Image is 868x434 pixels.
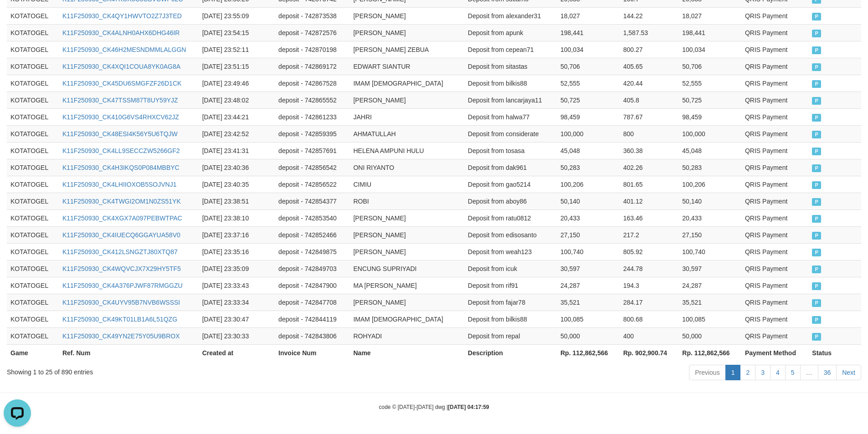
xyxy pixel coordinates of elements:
td: IMAM [DEMOGRAPHIC_DATA] [349,311,464,327]
td: AHMATULLAH [349,125,464,142]
td: deposit - 742849875 [275,243,349,260]
span: PAID [812,148,821,155]
td: 50,706 [678,58,741,75]
a: K11F250930_CK48ESI4K56Y5U6TQJW [62,130,178,138]
span: PAID [812,30,821,37]
small: code © [DATE]-[DATE] dwg | [379,404,489,410]
th: Description [464,344,557,361]
td: [DATE] 23:52:11 [199,41,275,58]
td: Deposit from alexander31 [464,7,557,24]
td: 100,085 [557,311,620,327]
td: 50,283 [678,159,741,176]
a: K11F250930_CK4QY1HWVTO2Z7J3TED [62,12,182,20]
td: KOTATOGEL [7,176,59,193]
td: deposit - 742852466 [275,226,349,243]
span: PAID [812,80,821,88]
td: Deposit from cepean71 [464,41,557,58]
td: 144.22 [620,7,679,24]
td: 27,150 [557,226,620,243]
td: 360.38 [620,142,679,159]
a: K11F250930_CK47TSSM87T8UY59YJZ [62,97,178,104]
th: Status [808,344,861,361]
a: Next [836,365,861,380]
td: 100,206 [557,176,620,193]
td: MA [PERSON_NAME] [349,277,464,294]
td: QRIS Payment [741,327,808,344]
span: PAID [812,249,821,256]
td: Deposit from apunk [464,24,557,41]
td: [DATE] 23:33:43 [199,277,275,294]
th: Rp. 112,862,566 [678,344,741,361]
td: [DATE] 23:54:15 [199,24,275,41]
td: [DATE] 23:35:16 [199,243,275,260]
td: deposit - 742869172 [275,58,349,75]
td: [DATE] 23:51:15 [199,58,275,75]
td: 198,441 [557,24,620,41]
td: 45,048 [678,142,741,159]
td: 27,150 [678,226,741,243]
span: PAID [812,63,821,71]
td: 284.17 [620,294,679,311]
td: 402.26 [620,159,679,176]
td: IMAM [DEMOGRAPHIC_DATA] [349,75,464,92]
a: K11F250930_CK4TWGI2OM1N0ZS51YK [62,198,181,205]
span: PAID [812,97,821,105]
th: Ref. Num [59,344,199,361]
td: 18,027 [557,7,620,24]
td: [DATE] 23:38:51 [199,193,275,209]
td: 100,034 [557,41,620,58]
td: 52,555 [678,75,741,92]
td: [PERSON_NAME] [349,226,464,243]
td: 30,597 [678,260,741,277]
td: deposit - 742843806 [275,327,349,344]
td: 244.78 [620,260,679,277]
span: PAID [812,13,821,20]
td: 787.67 [620,108,679,125]
td: EDWART SIANTUR [349,58,464,75]
td: 18,027 [678,7,741,24]
a: K11F250930_CK45DU6SMGFZF26D1CK [62,80,181,87]
td: 50,283 [557,159,620,176]
td: KOTATOGEL [7,327,59,344]
td: deposit - 742861233 [275,108,349,125]
span: PAID [812,333,821,341]
span: PAID [812,282,821,290]
td: KOTATOGEL [7,92,59,108]
td: 24,287 [557,277,620,294]
td: 217.2 [620,226,679,243]
span: PAID [812,46,821,54]
td: KOTATOGEL [7,193,59,209]
td: Deposit from gao5214 [464,176,557,193]
td: KOTATOGEL [7,260,59,277]
td: 50,000 [557,327,620,344]
td: Deposit from lancarjaya11 [464,92,557,108]
td: Deposit from dak961 [464,159,557,176]
td: [DATE] 23:30:47 [199,311,275,327]
td: KOTATOGEL [7,277,59,294]
a: K11F250930_CK410G6VS4RHXCV62JZ [62,113,179,121]
span: PAID [812,131,821,138]
span: PAID [812,198,821,206]
td: KOTATOGEL [7,226,59,243]
td: 800.68 [620,311,679,327]
td: [PERSON_NAME] ZEBUA [349,41,464,58]
td: 800.27 [620,41,679,58]
td: [PERSON_NAME] [349,24,464,41]
td: KOTATOGEL [7,24,59,41]
td: deposit - 742847708 [275,294,349,311]
td: JAHRI [349,108,464,125]
a: 3 [755,365,770,380]
a: … [800,365,818,380]
td: [DATE] 23:42:52 [199,125,275,142]
th: Game [7,344,59,361]
td: 50,706 [557,58,620,75]
div: Showing 1 to 25 of 890 entries [7,364,355,377]
td: 30,597 [557,260,620,277]
td: 800 [620,125,679,142]
td: QRIS Payment [741,311,808,327]
td: [PERSON_NAME] [349,7,464,24]
td: [DATE] 23:30:33 [199,327,275,344]
td: 98,459 [557,108,620,125]
td: 405.8 [620,92,679,108]
td: QRIS Payment [741,260,808,277]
